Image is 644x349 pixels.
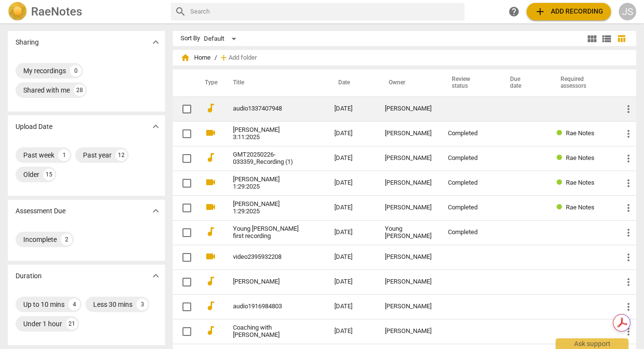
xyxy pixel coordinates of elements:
[8,2,27,21] img: Logo
[16,271,42,281] p: Duration
[205,102,216,114] span: audiotrack
[233,176,299,190] a: [PERSON_NAME] 1:29:2025
[327,96,377,121] td: [DATE]
[556,338,628,349] div: Ask support
[181,35,200,42] div: Sort By
[385,328,432,335] div: [PERSON_NAME]
[233,303,299,310] a: audio1916984803
[385,303,432,310] div: [PERSON_NAME]
[448,179,491,187] div: Completed
[149,119,163,134] button: Show more
[150,121,162,132] span: expand_more
[23,235,57,244] div: Incomplete
[557,129,566,137] span: Review status: completed
[557,154,566,161] span: Review status: completed
[23,85,70,95] div: Shared with me
[623,128,634,140] span: more_vert
[448,155,491,162] div: Completed
[557,179,566,186] span: Review status: completed
[527,3,611,20] button: Upload
[58,149,70,161] div: 1
[68,299,80,310] div: 4
[215,54,217,62] span: /
[66,318,78,330] div: 21
[233,278,299,286] a: [PERSON_NAME]
[534,6,603,17] span: Add recording
[221,69,327,96] th: Title
[327,294,377,319] td: [DATE]
[448,204,491,211] div: Completed
[566,129,594,137] span: Rae Notes
[16,206,66,216] p: Assessment Due
[74,84,85,96] div: 28
[181,53,211,63] span: Home
[623,177,634,189] span: more_vert
[190,4,461,19] input: Search
[327,69,377,96] th: Date
[23,319,62,329] div: Under 1 hour
[150,36,162,48] span: expand_more
[23,150,54,160] div: Past week
[566,179,594,186] span: Rae Notes
[61,234,72,245] div: 2
[205,325,216,336] span: audiotrack
[549,69,615,96] th: Required assessors
[623,252,634,263] span: more_vert
[136,299,148,310] div: 3
[70,65,82,77] div: 0
[205,251,216,262] span: videocam
[623,153,634,164] span: more_vert
[233,151,299,166] a: GMT20250226-033359_Recording (1)
[508,6,520,17] span: help
[623,301,634,313] span: more_vert
[93,300,132,309] div: Less 30 mins
[205,275,216,287] span: audiotrack
[498,69,549,96] th: Due date
[557,204,566,211] span: Review status: completed
[16,37,39,48] p: Sharing
[83,150,112,160] div: Past year
[327,121,377,146] td: [DATE]
[534,6,546,17] span: add
[327,245,377,270] td: [DATE]
[205,226,216,238] span: audiotrack
[327,220,377,245] td: [DATE]
[150,270,162,282] span: expand_more
[448,229,491,236] div: Completed
[205,127,216,139] span: videocam
[16,122,52,132] p: Upload Date
[585,32,599,46] button: Tile view
[233,105,299,112] a: audio1337407948
[149,35,163,49] button: Show more
[23,66,66,76] div: My recordings
[623,103,634,115] span: more_vert
[31,5,82,18] h2: RaeNotes
[601,33,612,45] span: view_list
[233,201,299,215] a: [PERSON_NAME] 1:29:2025
[614,32,628,46] button: Table view
[327,195,377,220] td: [DATE]
[566,204,594,211] span: Rae Notes
[233,225,299,240] a: Young [PERSON_NAME] first recording
[327,319,377,344] td: [DATE]
[23,170,39,179] div: Older
[599,32,614,46] button: List view
[385,155,432,162] div: [PERSON_NAME]
[149,204,163,218] button: Show more
[150,205,162,217] span: expand_more
[116,149,127,161] div: 12
[204,31,240,47] div: Default
[385,278,432,286] div: [PERSON_NAME]
[229,54,257,62] span: Add folder
[233,324,299,339] a: Coaching with [PERSON_NAME]
[617,34,626,43] span: table_chart
[8,2,163,21] a: LogoRaeNotes
[448,130,491,137] div: Completed
[175,6,186,17] span: search
[197,69,221,96] th: Type
[43,169,55,180] div: 15
[385,130,432,137] div: [PERSON_NAME]
[205,176,216,188] span: videocam
[619,3,636,20] button: JS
